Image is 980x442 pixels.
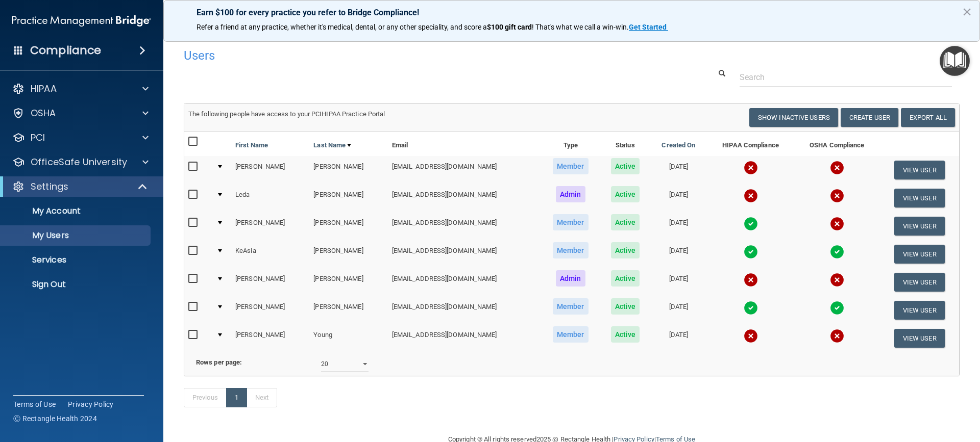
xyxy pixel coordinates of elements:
td: [PERSON_NAME] [231,296,309,324]
span: Ⓒ Rectangle Health 2024 [13,413,97,424]
th: OSHA Compliance [794,132,879,156]
span: Active [611,158,640,174]
td: [DATE] [650,296,707,324]
button: Close [962,4,972,20]
p: Sign Out [7,279,146,290]
img: cross.ca9f0e7f.svg [830,161,844,175]
a: Privacy Policy [68,399,114,409]
td: [EMAIL_ADDRESS][DOMAIN_NAME] [388,268,541,296]
a: Get Started [629,23,668,31]
td: [EMAIL_ADDRESS][DOMAIN_NAME] [388,324,541,352]
a: HIPAA [12,83,149,95]
strong: $100 gift card [487,23,532,31]
p: OSHA [31,107,56,119]
td: [PERSON_NAME] [309,296,387,324]
td: [EMAIL_ADDRESS][DOMAIN_NAME] [388,156,541,184]
p: My Users [7,230,146,241]
span: Active [611,298,640,315]
a: OfficeSafe University [12,156,149,168]
td: [PERSON_NAME] [309,212,387,240]
p: HIPAA [31,83,57,95]
img: tick.e7d51cea.svg [830,301,844,315]
p: Earn $100 for every practice you refer to Bridge Compliance! [197,8,947,17]
span: Active [611,186,640,202]
button: View User [894,273,945,292]
button: View User [894,329,945,348]
td: [EMAIL_ADDRESS][DOMAIN_NAME] [388,240,541,268]
p: My Account [7,206,146,216]
th: Type [541,132,600,156]
td: Leda [231,184,309,212]
button: View User [894,301,945,320]
span: ! That's what we call a win-win. [532,23,629,31]
img: cross.ca9f0e7f.svg [744,189,758,203]
span: Member [553,158,589,174]
a: Created On [661,139,695,151]
td: [PERSON_NAME] [309,268,387,296]
a: PCI [12,132,149,144]
img: cross.ca9f0e7f.svg [830,189,844,203]
p: Services [7,255,146,265]
a: First Name [235,139,268,151]
a: Settings [12,180,148,193]
button: View User [894,217,945,236]
td: [EMAIL_ADDRESS][DOMAIN_NAME] [388,184,541,212]
img: cross.ca9f0e7f.svg [744,273,758,287]
img: cross.ca9f0e7f.svg [830,273,844,287]
a: Terms of Use [13,399,56,409]
span: Active [611,326,640,343]
img: tick.e7d51cea.svg [830,245,844,259]
a: Next [247,388,277,407]
p: OfficeSafe University [31,156,127,168]
strong: Get Started [629,23,667,31]
td: [PERSON_NAME] [309,184,387,212]
a: Last Name [313,139,351,151]
p: Settings [31,180,68,193]
img: PMB logo [12,11,151,31]
span: Refer a friend at any practice, whether it's medical, dental, or any other speciality, and score a [197,23,487,31]
button: View User [894,189,945,207]
td: [PERSON_NAME] [231,212,309,240]
td: [DATE] [650,324,707,352]
img: cross.ca9f0e7f.svg [744,329,758,343]
td: [EMAIL_ADDRESS][DOMAIN_NAME] [388,296,541,324]
td: [DATE] [650,184,707,212]
img: cross.ca9f0e7f.svg [830,329,844,343]
button: Open Resource Center [940,46,970,76]
td: [PERSON_NAME] [231,156,309,184]
td: [PERSON_NAME] [309,156,387,184]
span: Active [611,270,640,287]
img: cross.ca9f0e7f.svg [830,217,844,231]
a: Export All [901,108,955,127]
span: Member [553,242,589,258]
a: OSHA [12,107,149,119]
span: Active [611,242,640,258]
iframe: Drift Widget Chat Controller [803,370,968,410]
a: Previous [184,388,227,407]
th: Status [600,132,650,156]
img: cross.ca9f0e7f.svg [744,161,758,175]
input: Search [740,68,952,87]
span: The following people have access to your PCIHIPAA Practice Portal [188,110,385,118]
span: Member [553,214,589,230]
img: tick.e7d51cea.svg [744,245,758,259]
td: [DATE] [650,212,707,240]
button: View User [894,245,945,264]
span: Admin [556,270,585,287]
span: Admin [556,186,585,202]
td: [DATE] [650,156,707,184]
p: PCI [31,132,45,144]
button: Create User [841,108,898,127]
h4: Users [184,49,630,62]
b: Rows per page: [196,358,242,366]
span: Member [553,298,589,315]
button: View User [894,161,945,179]
td: [PERSON_NAME] [231,268,309,296]
td: [PERSON_NAME] [309,240,387,268]
td: [DATE] [650,268,707,296]
button: Show Inactive Users [749,108,838,127]
h4: Compliance [30,43,101,58]
td: [DATE] [650,240,707,268]
td: Young [309,324,387,352]
td: [EMAIL_ADDRESS][DOMAIN_NAME] [388,212,541,240]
